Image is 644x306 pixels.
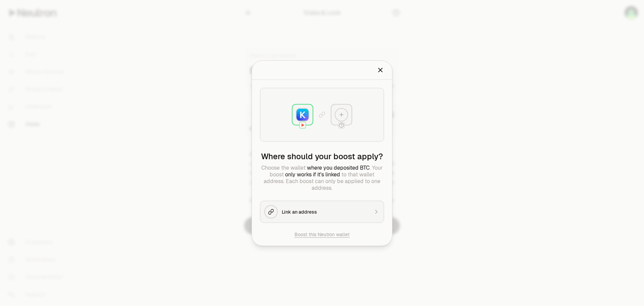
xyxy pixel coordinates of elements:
[260,201,384,223] button: Link an address
[282,208,369,215] div: Link an address
[307,164,370,171] span: where you deposited BTC
[300,122,306,128] img: Neutron Logo
[260,151,384,162] h2: Where should your boost apply?
[285,171,340,178] span: only works if it's linked
[297,108,309,121] img: Keplr
[377,65,384,75] button: Close
[294,231,350,237] button: Boost this Neutron wallet
[260,164,384,191] p: Choose the wallet . Your boost to that wallet address. Each boost can only be applied to one addr...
